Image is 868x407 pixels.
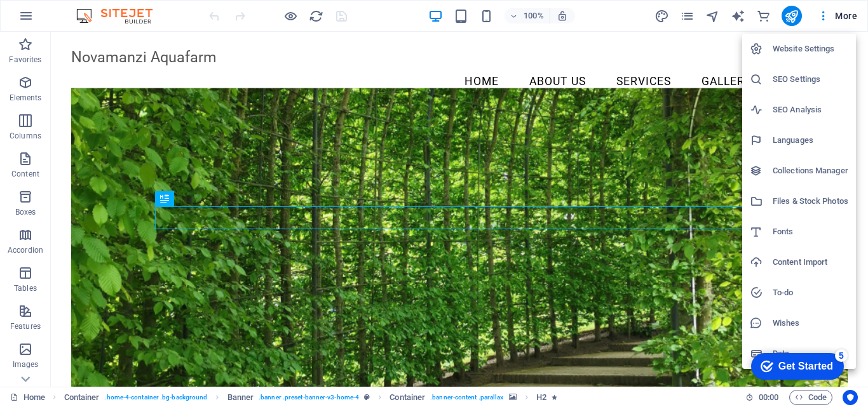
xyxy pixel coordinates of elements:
h6: SEO Analysis [773,102,848,117]
h6: Content Import [773,255,848,270]
div: Get Started [34,14,89,25]
h6: Languages [773,133,848,148]
h6: Collections Manager [773,163,848,178]
h6: Wishes [773,316,848,331]
div: 5 [91,3,104,15]
h6: To-do [773,285,848,300]
div: Get Started 5 items remaining, 0% complete [7,6,100,33]
h6: Website Settings [773,41,848,57]
h6: Data [773,346,848,361]
h6: Fonts [773,224,848,239]
h6: SEO Settings [773,72,848,87]
h6: Files & Stock Photos [773,194,848,209]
